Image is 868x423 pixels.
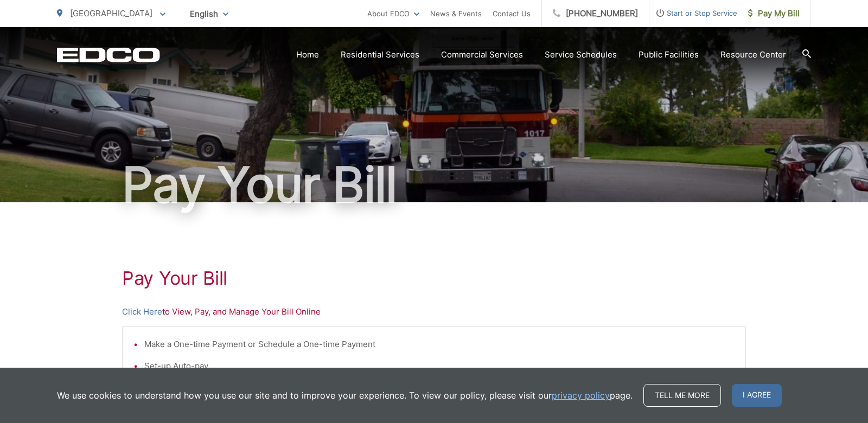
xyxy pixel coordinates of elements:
[748,7,800,20] span: Pay My Bill
[545,48,617,61] a: Service Schedules
[122,305,746,318] p: to View, Pay, and Manage Your Bill Online
[552,389,610,402] a: privacy policy
[296,48,319,61] a: Home
[430,7,482,20] a: News & Events
[57,47,160,62] a: EDCD logo. Return to the homepage.
[70,8,152,18] span: [GEOGRAPHIC_DATA]
[643,384,721,407] a: Tell me more
[182,4,237,23] span: English
[441,48,523,61] a: Commercial Services
[57,158,811,212] h1: Pay Your Bill
[639,48,699,61] a: Public Facilities
[493,7,531,20] a: Contact Us
[144,338,735,351] li: Make a One-time Payment or Schedule a One-time Payment
[57,389,633,402] p: We use cookies to understand how you use our site and to improve your experience. To view our pol...
[122,305,162,318] a: Click Here
[144,360,735,373] li: Set-up Auto-pay
[122,267,746,289] h1: Pay Your Bill
[720,48,786,61] a: Resource Center
[341,48,419,61] a: Residential Services
[367,7,419,20] a: About EDCO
